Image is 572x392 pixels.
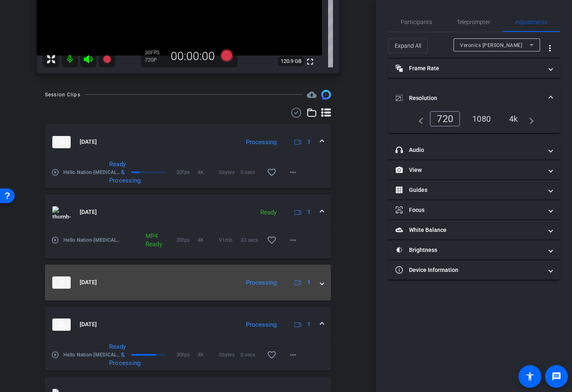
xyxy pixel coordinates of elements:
[51,236,59,244] mat-icon: play_circle_outline
[45,91,80,99] div: Session Clips
[395,166,543,174] mat-panel-title: View
[219,236,240,244] span: 91mb
[219,351,240,359] span: 0bytes
[388,160,560,180] mat-expansion-panel-header: View
[457,19,490,25] span: Teleprompter
[80,320,97,329] span: [DATE]
[63,168,122,176] span: Hello Nation-[MEDICAL_DATA] Behavioral and Educational Service-2025-10-08-15-11-40-418-0
[278,56,304,66] span: 120.9 GB
[177,351,198,359] span: 30fps
[401,19,432,25] span: Participants
[242,138,281,147] div: Processing
[321,90,331,100] img: Session clips
[45,265,331,301] mat-expansion-panel-header: thumb-nail[DATE]Processing1
[63,236,122,244] span: Hello Nation-[MEDICAL_DATA] Behavioral and Educational Service-2025-10-08-15-10-53-842-0
[145,57,165,63] div: 720P
[545,43,555,53] mat-icon: more_vert
[177,236,198,244] span: 30fps
[267,167,277,177] mat-icon: favorite_border
[80,208,97,216] span: [DATE]
[307,208,311,216] span: 1
[395,266,543,274] mat-panel-title: Device Information
[503,112,524,126] div: 4k
[267,235,277,245] mat-icon: favorite_border
[388,38,428,53] button: Expand All
[105,343,129,367] div: Ready & Processing
[524,114,534,124] mat-icon: navigate_next
[241,351,262,359] span: 0 secs
[525,372,535,381] mat-icon: accessibility
[241,168,262,176] span: 0 secs
[395,146,543,154] mat-panel-title: Audio
[45,230,331,258] div: thumb-nail[DATE]Ready1
[395,206,543,214] mat-panel-title: Focus
[288,167,298,177] mat-icon: more_horiz
[388,111,560,133] div: Resolution
[395,226,543,234] mat-panel-title: White Balance
[466,112,497,126] div: 1080
[256,208,281,217] div: Ready
[388,58,560,78] mat-expansion-panel-header: Frame Rate
[288,350,298,360] mat-icon: more_horiz
[395,38,421,53] span: Expand All
[430,111,460,127] div: 720
[414,114,424,124] mat-icon: navigate_before
[165,49,220,63] div: 00:00:00
[460,42,522,48] span: Veronics [PERSON_NAME]
[395,186,543,194] mat-panel-title: Guides
[307,90,317,100] mat-icon: cloud_upload
[307,278,311,287] span: 1
[388,140,560,160] mat-expansion-panel-header: Audio
[45,124,331,160] mat-expansion-panel-header: thumb-nail[DATE]Processing1
[105,160,129,185] div: Ready & Processing
[45,307,331,343] mat-expansion-panel-header: thumb-nail[DATE]Processing1
[540,38,560,58] button: More Options for Adjustments Panel
[141,232,158,248] div: MP4 Ready
[63,351,122,359] span: Hello Nation-[MEDICAL_DATA] Behavioral and Educational Service-2025-10-08-15-06-33-032-0
[552,372,561,381] mat-icon: message
[198,351,219,359] span: 4K
[52,318,71,331] img: thumb-nail
[80,278,97,287] span: [DATE]
[242,320,281,330] div: Processing
[515,19,547,25] span: Adjustments
[151,50,159,56] span: FPS
[388,85,560,111] mat-expansion-panel-header: Resolution
[305,57,315,67] mat-icon: fullscreen
[145,49,165,56] div: 30
[388,220,560,240] mat-expansion-panel-header: White Balance
[307,90,317,100] span: Destinations for your clips
[388,180,560,200] mat-expansion-panel-header: Guides
[80,138,97,146] span: [DATE]
[395,246,543,254] mat-panel-title: Brightness
[388,240,560,260] mat-expansion-panel-header: Brightness
[45,194,331,230] mat-expansion-panel-header: thumb-nail[DATE]Ready1
[51,351,59,359] mat-icon: play_circle_outline
[45,343,331,371] div: thumb-nail[DATE]Processing1
[198,236,219,244] span: 4K
[388,200,560,220] mat-expansion-panel-header: Focus
[198,168,219,176] span: 4K
[242,278,281,287] div: Processing
[395,64,543,73] mat-panel-title: Frame Rate
[219,168,240,176] span: 0bytes
[267,350,277,360] mat-icon: favorite_border
[241,236,262,244] span: 33 secs
[51,168,59,176] mat-icon: play_circle_outline
[288,235,298,245] mat-icon: more_horiz
[52,206,71,218] img: thumb-nail
[177,168,198,176] span: 30fps
[307,320,311,329] span: 1
[52,276,71,289] img: thumb-nail
[45,160,331,188] div: thumb-nail[DATE]Processing1
[388,260,560,280] mat-expansion-panel-header: Device Information
[52,136,71,148] img: thumb-nail
[395,94,543,102] mat-panel-title: Resolution
[307,138,311,146] span: 1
